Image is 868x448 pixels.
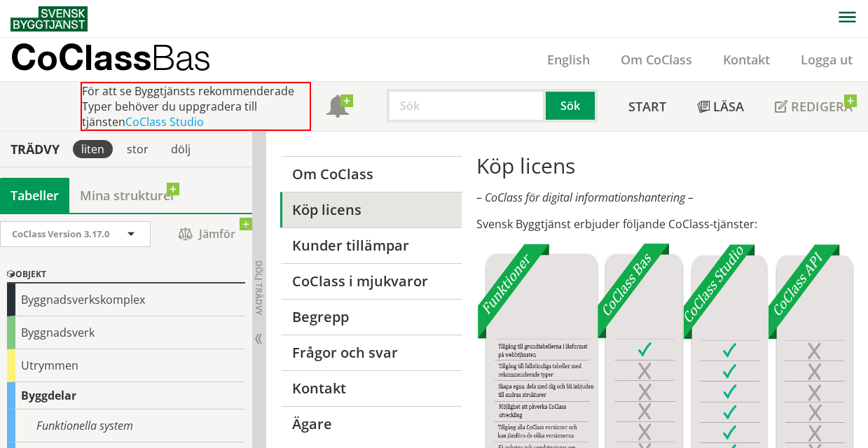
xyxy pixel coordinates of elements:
[280,263,462,299] a: CoClass i mjukvaror
[326,97,349,119] span: Notifikationer
[713,98,744,115] span: Läsa
[11,6,88,31] img: Svensk Byggtjänst
[7,283,245,316] div: Byggnadsverkskomplex
[532,51,605,68] a: English
[605,51,708,68] a: Om CoClass
[280,192,462,227] a: Köp licens
[118,140,157,158] div: stor
[7,349,245,382] div: Utrymmen
[12,227,109,240] span: CoClass Version 3.17.0
[476,153,854,178] h1: Köp licens
[81,82,311,131] div: För att se Byggtjänsts rekommenderade Typer behöver du uppgradera till tjänsten
[125,114,204,129] a: CoClass Studio
[7,382,245,409] div: Byggdelar
[69,178,186,213] a: Mina strukturer
[280,335,462,370] a: Frågor och svar
[785,51,868,68] a: Logga ut
[759,82,868,131] a: Redigera
[613,82,682,131] a: Start
[791,98,853,115] span: Redigera
[628,98,666,115] span: Start
[476,216,854,232] p: Svensk Byggtjänst erbjuder följande CoClass-tjänster:
[682,82,759,131] a: Läsa
[7,409,245,442] div: Funktionella system
[708,51,785,68] a: Kontakt
[7,316,245,349] div: Byggnadsverk
[253,260,265,315] span: Dölj trädvy
[7,267,245,283] div: Objekt
[387,89,546,122] input: Sök
[163,140,199,158] div: dölj
[546,89,598,122] button: Sök
[151,36,211,78] span: Bas
[280,370,462,406] a: Kontakt
[280,299,462,335] a: Begrepp
[3,141,67,157] div: Trädvy
[73,140,113,158] div: liten
[11,49,211,65] p: CoClass
[476,190,694,205] em: – CoClass för digital informationshantering –
[165,222,249,246] span: Jämför
[280,156,462,192] a: Om CoClass
[11,38,241,81] a: CoClassBas
[280,406,462,442] a: Ägare
[280,227,462,263] a: Kunder tillämpar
